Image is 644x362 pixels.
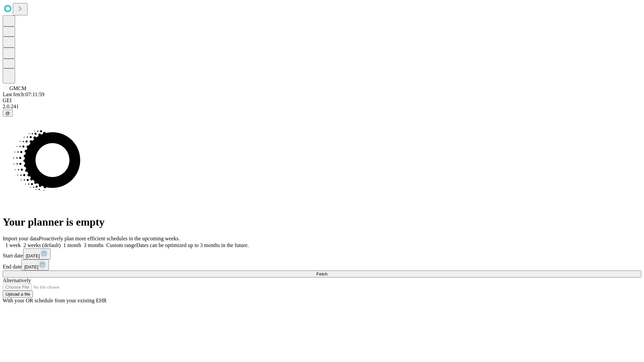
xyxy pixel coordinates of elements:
[23,242,61,248] span: 2 weeks (default)
[9,85,26,91] span: GMCM
[21,259,49,270] button: [DATE]
[3,248,641,259] div: Start date
[3,98,641,104] div: GEI
[23,248,51,259] button: [DATE]
[3,92,44,97] span: Last fetch: 07:11:59
[3,259,641,270] div: End date
[3,270,641,278] button: Fetch
[84,242,104,248] span: 3 months
[3,298,107,303] span: With your OR schedule from your existing EHR
[106,242,136,248] span: Custom range
[3,104,641,110] div: 2.0.241
[39,236,180,241] span: Proactively plan more efficient schedules in the upcoming weeks.
[63,242,81,248] span: 1 month
[136,242,249,248] span: Dates can be optimized up to 3 months in the future.
[24,264,38,269] span: [DATE]
[3,236,39,241] span: Import your data
[5,242,21,248] span: 1 week
[316,271,327,277] span: Fetch
[3,291,33,298] button: Upload a file
[3,110,13,117] button: @
[3,278,31,283] span: Alternatively
[26,253,40,258] span: [DATE]
[3,216,641,228] h1: Your planner is empty
[5,111,10,116] span: @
